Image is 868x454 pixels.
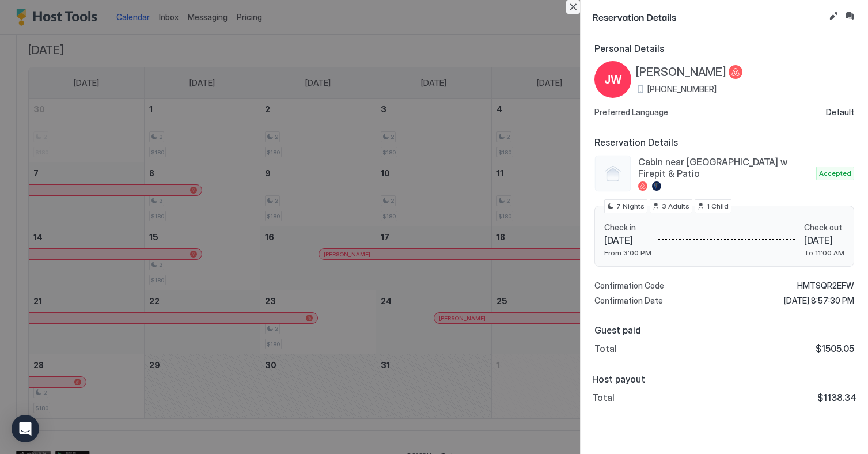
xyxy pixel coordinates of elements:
span: [PHONE_NUMBER] [647,84,717,94]
span: Host payout [592,373,856,385]
span: [DATE] [804,234,844,246]
span: 3 Adults [662,201,689,211]
span: From 3:00 PM [604,248,651,257]
span: Total [592,392,615,403]
span: JW [604,71,622,88]
span: Check out [804,222,844,233]
span: Check in [604,222,651,233]
span: Confirmation Code [594,281,664,291]
span: 1 Child [707,201,729,211]
span: To 11:00 AM [804,248,844,257]
span: [DATE] [604,234,651,246]
span: Reservation Details [594,137,854,148]
span: Default [826,107,854,118]
span: HMTSQR2EFW [797,281,854,291]
span: Total [594,343,617,354]
span: Personal Details [594,43,854,54]
span: Guest paid [594,324,854,336]
span: $1505.05 [816,343,854,354]
span: Reservation Details [592,9,824,24]
div: Open Intercom Messenger [12,415,39,442]
button: Inbox [843,9,856,23]
span: $1138.34 [817,392,856,403]
span: Preferred Language [594,107,668,118]
button: Edit reservation [827,9,840,23]
span: [DATE] 8:57:30 PM [784,296,854,306]
span: [PERSON_NAME] [636,65,726,80]
span: Confirmation Date [594,296,663,306]
span: Cabin near [GEOGRAPHIC_DATA] w Firepit & Patio [638,156,812,179]
span: 7 Nights [616,201,645,211]
span: Accepted [819,168,851,179]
